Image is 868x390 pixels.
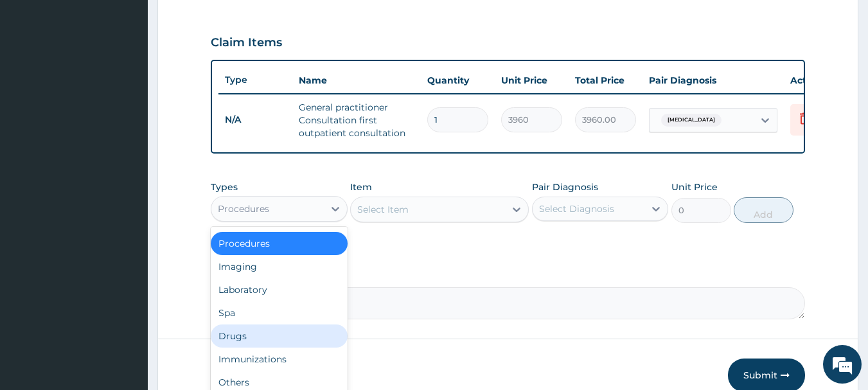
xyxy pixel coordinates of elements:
h3: Claim Items [211,36,282,50]
button: Add [734,197,793,223]
th: Total Price [569,67,642,93]
div: Immunizations [211,348,348,371]
div: Spa [211,301,348,324]
label: Unit Price [671,181,718,193]
td: N/A [218,108,292,132]
th: Actions [784,67,848,93]
label: Pair Diagnosis [532,181,598,193]
div: Drugs [211,324,348,348]
textarea: Type your message and hit 'Enter' [6,256,245,301]
div: Procedures [218,202,269,215]
th: Type [218,68,292,92]
div: Select Item [357,203,409,216]
div: Procedures [211,232,348,255]
span: [MEDICAL_DATA] [661,114,722,127]
label: Comment [211,269,806,280]
img: d_794563401_company_1708531726252_794563401 [24,64,52,96]
th: Quantity [421,67,495,93]
div: Imaging [211,255,348,278]
div: Laboratory [211,278,348,301]
label: Types [211,182,238,193]
td: General practitioner Consultation first outpatient consultation [292,94,421,146]
div: Select Diagnosis [539,202,614,215]
th: Name [292,67,421,93]
div: Minimize live chat window [211,6,242,37]
th: Unit Price [495,67,569,93]
th: Pair Diagnosis [642,67,784,93]
div: Chat with us now [67,72,216,89]
span: We're online! [75,114,177,244]
label: Item [350,181,372,193]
